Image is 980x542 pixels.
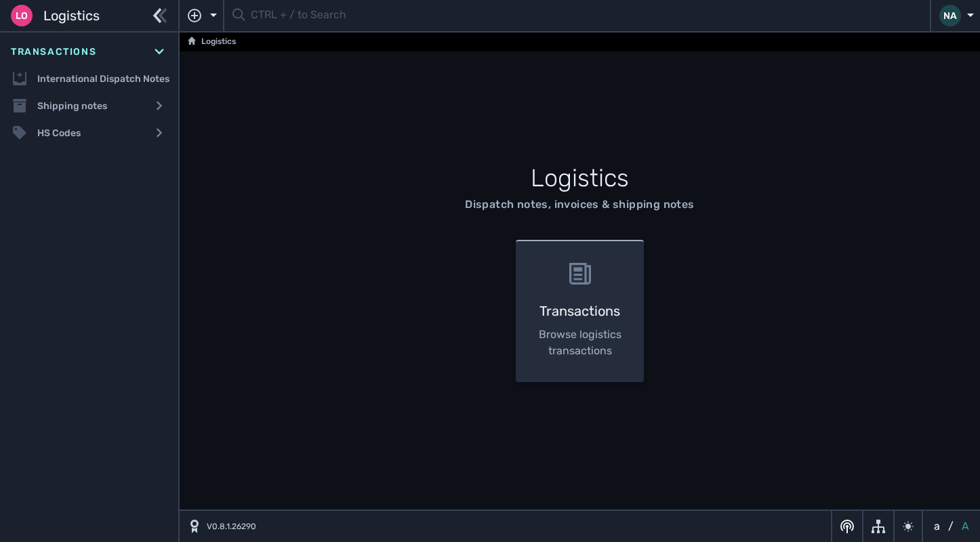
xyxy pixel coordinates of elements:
div: Dispatch notes, invoices & shipping notes [465,196,694,213]
button: A [959,518,972,535]
h3: Transactions [537,301,622,321]
input: CTRL + / to Search [251,3,922,29]
p: Browse logistics transactions [537,327,622,359]
div: NA [939,5,961,26]
a: Logistics [188,34,236,50]
h1: Logistics [291,160,870,196]
span: Logistics [43,5,100,26]
span: / [948,518,954,535]
button: a [931,518,943,535]
span: V0.8.1.26290 [207,520,256,533]
span: Transactions [11,45,96,59]
a: Transactions Browse logistics transactions [508,240,652,382]
div: Lo [11,5,33,26]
